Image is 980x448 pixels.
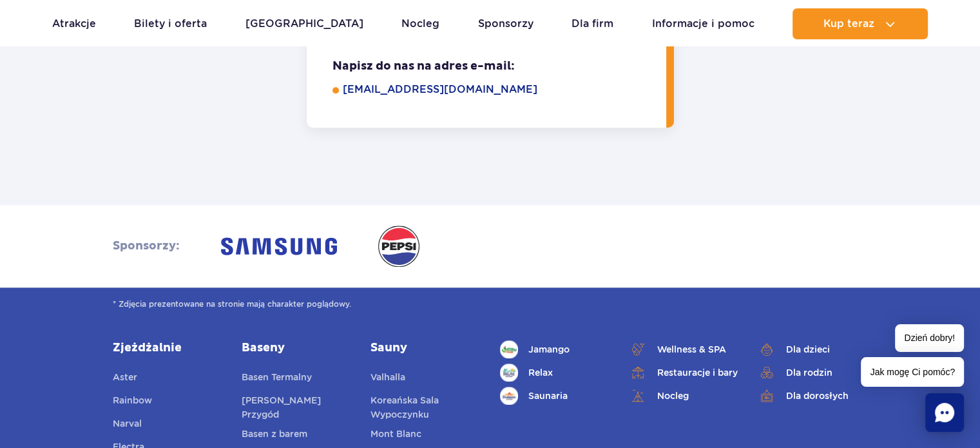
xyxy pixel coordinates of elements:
div: Chat [925,393,964,432]
span: Narval [113,418,142,429]
a: Saunaria [500,387,610,405]
a: Dla rodzin [758,364,867,382]
span: Napisz do nas na adres e-mail: [332,59,648,74]
p: Sponsorzy: [113,239,180,254]
a: Nocleg [401,8,439,39]
span: Valhalla [370,372,405,382]
a: Narval [113,416,142,434]
a: Baseny [242,340,351,356]
a: Dla dzieci [758,340,867,358]
a: Valhalla [370,370,405,388]
a: Relax [500,364,610,382]
img: Pepsi [378,226,419,267]
button: Kup teraz [793,8,928,39]
a: Basen z barem [242,427,307,445]
span: Jamango [528,342,570,356]
span: Aster [113,372,137,382]
a: Mont Blanc [370,427,421,445]
a: Dla dorosłych [758,387,867,405]
a: Nocleg [629,387,738,405]
a: Rainbow [113,393,152,411]
a: Bilety i oferta [134,8,207,39]
a: Basen Termalny [242,370,312,388]
span: * Zdjęcia prezentowane na stronie mają charakter poglądowy. [113,298,867,311]
a: Sponsorzy [478,8,533,39]
span: Kup teraz [823,18,874,30]
a: Wellness & SPA [629,340,738,358]
a: Jamango [500,340,610,358]
a: [EMAIL_ADDRESS][DOMAIN_NAME] [343,82,648,97]
span: Rainbow [113,395,152,405]
a: [PERSON_NAME] Przygód [242,393,351,422]
img: Samsung [221,231,337,262]
a: Informacje i pomoc [652,8,754,39]
a: Atrakcje [52,8,96,39]
span: Jak mogę Ci pomóc? [861,357,964,387]
a: Restauracje i bary [629,364,738,382]
a: Koreańska Sala Wypoczynku [370,393,480,422]
a: [GEOGRAPHIC_DATA] [245,8,363,39]
span: Wellness & SPA [657,342,726,356]
span: Dzień dobry! [895,324,964,352]
a: Aster [113,370,137,388]
span: Mont Blanc [370,429,421,439]
a: Zjeżdżalnie [113,340,222,356]
a: Dla firm [572,8,613,39]
a: Sauny [370,340,480,356]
